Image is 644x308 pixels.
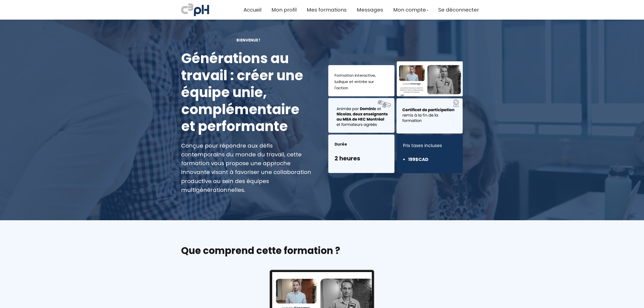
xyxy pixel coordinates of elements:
[393,6,426,14] span: Mon compte
[335,154,360,162] font: 2 heures
[307,6,347,14] a: Mes formations
[181,244,340,257] font: Que comprend cette formation ?
[181,3,209,17] img: a70bc7685e0efc0bd0b04b3506828469.jpeg
[236,37,260,43] font: Bienvenue !
[244,6,261,14] a: Accueil
[438,6,479,14] a: Se déconnecter
[335,142,347,147] font: Durée
[271,6,297,14] a: Mon profil
[357,6,383,14] a: Messages
[403,143,442,149] font: Prix ​​taxes incluses
[408,156,428,162] font: 199$CAD
[335,73,376,91] font: Formation interactive, ludique et entrée sur l'action
[181,49,303,136] font: Générations au travail : créer une équipe unie, complémentaire et performante
[181,142,311,194] font: Conçue pour répondre aux défis contemporains du monde du travail, cette formation vous propose un...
